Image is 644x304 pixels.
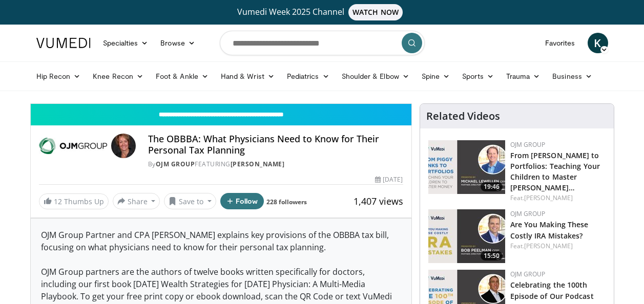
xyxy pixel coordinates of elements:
[38,4,607,20] a: Vumedi Week 2025 ChannelWATCH NOW
[220,31,425,55] input: Search topics, interventions
[510,270,546,278] a: OJM Group
[510,150,600,192] a: From [PERSON_NAME] to Portfolios: Teaching Your Children to Master [PERSON_NAME]…
[428,140,505,194] a: 19:46
[510,242,606,251] div: Feat.
[481,182,503,191] span: 19:46
[39,134,107,158] img: OJM Group
[428,140,505,194] img: 282c92bf-9480-4465-9a17-aeac8df0c943.150x105_q85_crop-smart_upscale.jpg
[510,193,606,203] div: Feat.
[164,193,216,209] button: Save to
[36,38,91,48] img: VuMedi Logo
[220,193,264,209] button: Follow
[150,66,215,86] a: Foot & Ankle
[87,66,150,86] a: Knee Recon
[113,193,160,209] button: Share
[39,193,109,209] a: 12 Thumbs Up
[510,140,546,149] a: OJM Group
[426,110,500,122] h4: Related Videos
[524,193,573,202] a: [PERSON_NAME]
[348,4,403,20] span: WATCH NOW
[588,33,608,53] a: K
[428,209,505,263] img: 4b415aee-9520-4d6f-a1e1-8e5e22de4108.150x105_q85_crop-smart_upscale.jpg
[54,197,62,206] span: 12
[156,160,195,168] a: OJM Group
[481,251,503,260] span: 15:50
[546,66,598,86] a: Business
[30,66,87,86] a: Hip Recon
[510,209,546,218] a: OJM Group
[456,66,500,86] a: Sports
[416,66,456,86] a: Spine
[336,66,416,86] a: Shoulder & Elbow
[231,160,285,168] a: [PERSON_NAME]
[428,209,505,263] a: 15:50
[148,134,403,156] h4: The OBBBA: What Physicians Need to Know for Their Personal Tax Planning
[97,33,155,53] a: Specialties
[281,66,336,86] a: Pediatrics
[524,242,573,250] a: [PERSON_NAME]
[215,66,281,86] a: Hand & Wrist
[148,160,403,169] div: By FEATURING
[154,33,201,53] a: Browse
[375,175,403,184] div: [DATE]
[510,220,589,240] a: Are You Making These Costly IRA Mistakes?
[266,198,307,206] a: 228 followers
[354,195,403,207] span: 1,407 views
[111,134,136,158] img: Avatar
[500,66,547,86] a: Trauma
[539,33,581,53] a: Favorites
